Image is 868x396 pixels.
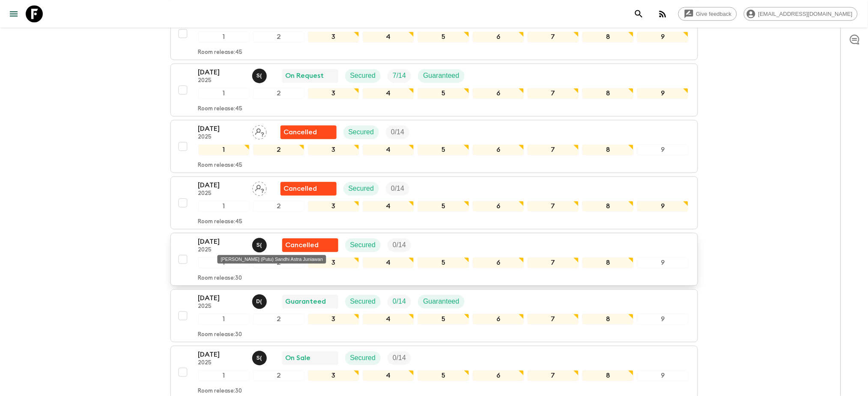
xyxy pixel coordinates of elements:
[637,257,689,268] div: 9
[253,370,304,381] div: 2
[637,144,689,155] div: 9
[345,351,381,365] div: Secured
[252,294,268,309] button: D(
[5,5,22,22] button: menu
[363,88,414,99] div: 4
[218,255,326,263] div: [PERSON_NAME] (Putu) Sandhi Astra Juniawan
[418,144,469,155] div: 5
[388,351,411,365] div: Trip Fill
[253,313,304,325] div: 2
[252,351,268,365] button: S(
[198,370,250,381] div: 1
[393,240,406,250] p: 0 / 14
[198,134,245,141] p: 2025
[582,31,634,42] div: 8
[350,296,376,307] p: Secured
[391,127,404,137] p: 0 / 14
[345,295,381,308] div: Secured
[630,5,647,22] button: search adventures
[345,238,381,252] div: Secured
[388,295,411,308] div: Trip Fill
[528,31,579,42] div: 7
[308,370,359,381] div: 3
[637,313,689,325] div: 9
[252,240,268,247] span: Shandy (Putu) Sandhi Astra Juniawan
[582,257,634,268] div: 8
[257,298,262,305] p: D (
[528,144,579,155] div: 7
[386,182,409,195] div: Trip Fill
[198,360,245,366] p: 2025
[286,71,324,81] p: On Request
[350,71,376,81] p: Secured
[473,144,524,155] div: 6
[198,144,250,155] div: 1
[582,201,634,212] div: 8
[363,257,414,268] div: 4
[308,257,359,268] div: 3
[308,88,359,99] div: 3
[637,88,689,99] div: 9
[253,201,304,212] div: 2
[284,183,317,194] p: Cancelled
[582,144,634,155] div: 8
[473,257,524,268] div: 6
[744,7,858,21] div: [EMAIL_ADDRESS][DOMAIN_NAME]
[198,180,245,190] p: [DATE]
[198,247,245,254] p: 2025
[198,303,245,310] p: 2025
[198,49,243,56] p: Room release: 45
[198,257,250,268] div: 1
[423,296,459,307] p: Guaranteed
[349,127,374,137] p: Secured
[198,331,242,338] p: Room release: 30
[253,88,304,99] div: 2
[198,236,245,247] p: [DATE]
[418,201,469,212] div: 5
[363,201,414,212] div: 4
[678,7,737,21] a: Give feedback
[198,349,245,360] p: [DATE]
[198,190,245,197] p: 2025
[170,120,698,173] button: [DATE]2025Assign pack leaderFlash Pack cancellationSecuredTrip Fill123456789Room release:45
[308,144,359,155] div: 3
[198,219,243,225] p: Room release: 45
[198,293,245,303] p: [DATE]
[284,127,317,137] p: Cancelled
[198,124,245,134] p: [DATE]
[363,370,414,381] div: 4
[343,125,379,139] div: Secured
[308,31,359,42] div: 3
[393,296,406,307] p: 0 / 14
[252,297,268,304] span: Dedi (Komang) Wardana
[582,88,634,99] div: 8
[198,88,250,99] div: 1
[257,72,262,79] p: S (
[170,233,698,286] button: [DATE]2025Shandy (Putu) Sandhi Astra JuniawanFlash Pack cancellationSecuredTrip Fill123456789Room...
[308,201,359,212] div: 3
[198,201,250,212] div: 1
[582,370,634,381] div: 8
[198,67,245,77] p: [DATE]
[252,353,268,360] span: Shandy (Putu) Sandhi Astra Juniawan
[198,77,245,84] p: 2025
[170,7,698,60] button: [DATE]2025Assign pack leaderFlash Pack cancellationSecuredTrip Fill123456789Room release:45
[363,31,414,42] div: 4
[198,106,243,112] p: Room release: 45
[257,355,262,361] p: S (
[418,370,469,381] div: 5
[582,313,634,325] div: 8
[528,257,579,268] div: 7
[286,296,326,307] p: Guaranteed
[528,88,579,99] div: 7
[350,240,376,250] p: Secured
[388,238,411,252] div: Trip Fill
[528,370,579,381] div: 7
[280,182,337,195] div: Flash Pack cancellation
[754,11,857,17] span: [EMAIL_ADDRESS][DOMAIN_NAME]
[393,353,406,363] p: 0 / 14
[252,238,268,252] button: S(
[473,31,524,42] div: 6
[391,183,404,194] p: 0 / 14
[692,11,737,17] span: Give feedback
